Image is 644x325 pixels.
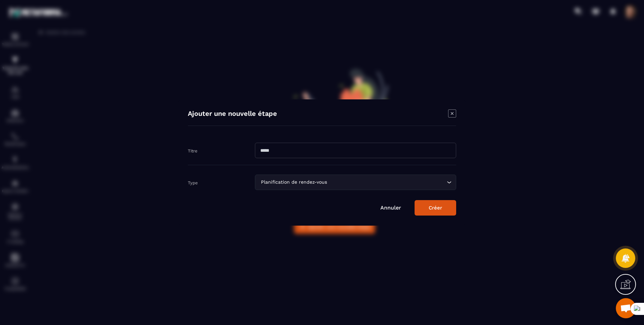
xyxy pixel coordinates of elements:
[616,298,636,318] div: Mở cuộc trò chuyện
[328,179,445,186] input: Search for option
[380,204,401,211] a: Annuler
[188,109,277,119] h4: Ajouter une nouvelle étape
[259,179,328,186] span: Planification de rendez-vous
[188,180,198,185] label: Type
[415,200,456,216] button: Créer
[255,175,456,190] div: Search for option
[188,148,198,153] label: Titre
